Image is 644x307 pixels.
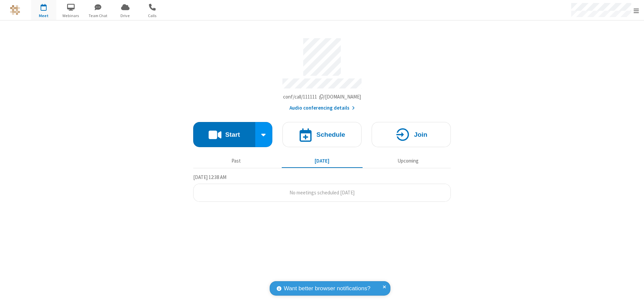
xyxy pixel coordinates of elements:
[316,131,345,138] h4: Schedule
[86,13,111,19] span: Team Chat
[10,5,20,15] img: QA Selenium DO NOT DELETE OR CHANGE
[58,13,84,19] span: Webinars
[414,131,427,138] h4: Join
[283,94,361,100] span: Copy my meeting room link
[368,155,448,167] button: Upcoming
[284,284,370,293] span: Want better browser notifications?
[193,122,255,147] button: Start
[255,122,273,147] div: Start conference options
[193,174,226,180] span: [DATE] 12:38 AM
[289,189,355,196] span: No meetings scheduled [DATE]
[282,122,362,147] button: Schedule
[283,93,361,101] button: Copy my meeting room linkCopy my meeting room link
[113,13,138,19] span: Drive
[140,13,165,19] span: Calls
[225,131,240,138] h4: Start
[193,173,451,202] section: Today's Meetings
[282,155,363,167] button: [DATE]
[289,104,355,112] button: Audio conferencing details
[193,33,451,112] section: Account details
[196,155,277,167] button: Past
[31,13,56,19] span: Meet
[372,122,451,147] button: Join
